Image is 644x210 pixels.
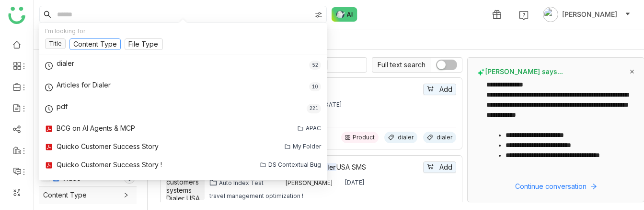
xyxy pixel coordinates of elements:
a: Quicko Customer Success StoryMy Folder [39,137,327,156]
button: Continue conversation [477,181,634,192]
div: APAC [306,124,321,133]
div: [PERSON_NAME] [285,179,333,186]
div: Accounts [295,178,321,188]
div: My Folder [293,142,321,151]
a: Microsoft-Copilot-scenarios-for-Sales !Accounts [39,174,327,192]
div: dialer [57,58,74,69]
a: Quicko Customer Success Story !DS Contextual Bug [39,156,327,174]
div: BCG on AI Agents & MCP [57,123,135,134]
span: [PERSON_NAME] says... [477,67,563,76]
div: Quicko Customer Success Story ! [57,160,162,170]
div: dialer [398,134,414,141]
div: pdf [57,101,68,112]
span: [PERSON_NAME] [562,9,617,20]
img: ask-buddy-normal.svg [332,7,357,22]
img: logo [8,7,25,24]
img: buddy-says [477,68,485,76]
button: [PERSON_NAME] [541,7,632,22]
div: Product [353,134,375,141]
div: Articles for Dialer [57,80,111,90]
div: 52 [309,61,321,70]
div: Quicko Customer Success Story [57,141,159,152]
nz-tag: Title [45,38,66,49]
img: search-type.svg [315,11,322,19]
div: travel management optimization ! [209,192,303,200]
span: Add [439,162,452,173]
a: BCG on AI Agents & MCPAPAC [39,119,327,137]
button: Add [423,161,456,173]
img: pdf.svg [45,125,53,133]
div: 10 [309,82,321,92]
div: dialer [437,134,452,141]
span: Full text search [372,57,431,73]
div: DS Contextual Bug [268,160,321,170]
img: help.svg [519,11,529,20]
img: pptx.svg [45,180,53,187]
img: 61307121755ca5673e314e4d [275,179,283,186]
div: Auto Index Test [219,179,264,186]
button: Add [423,84,456,95]
div: Microsoft-Copilot-scenarios-for-Sales ! [57,178,184,188]
img: pdf.svg [45,143,53,151]
div: [DATE] [322,101,342,109]
div: [DATE] [345,179,365,186]
span: Continue conversation [515,181,586,192]
span: Add [439,84,452,95]
div: 221 [307,104,321,113]
span: Content Type [43,190,133,200]
img: pdf.svg [45,161,53,169]
div: I'm looking for [45,27,321,36]
div: Content Type [39,186,137,204]
img: avatar [543,7,558,22]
